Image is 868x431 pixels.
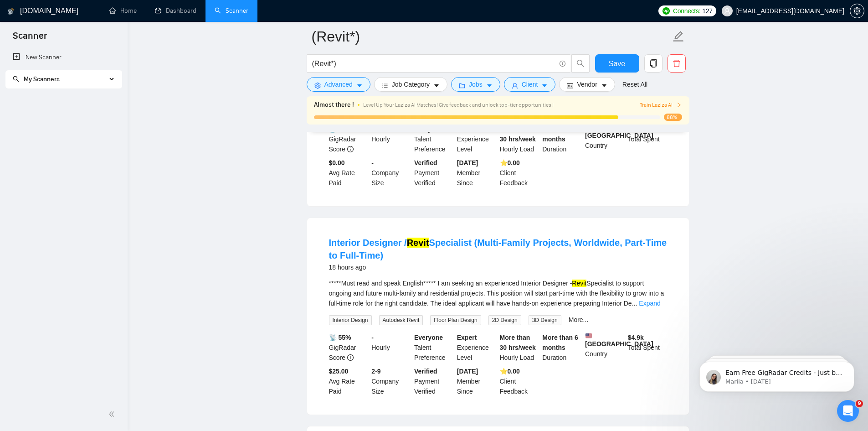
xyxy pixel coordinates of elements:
div: 18 hours ago [329,262,667,273]
div: Client Feedback [498,158,541,188]
button: Train Laziza AI [640,101,682,109]
span: info-circle [347,354,354,361]
button: delete [668,54,686,73]
div: Company Size [370,366,412,396]
div: Client Feedback [498,366,541,396]
span: 2D Design [488,315,521,325]
div: GigRadar Score [327,332,370,363]
span: search [13,76,19,82]
iframe: Intercom notifications message [686,343,868,406]
button: search [571,54,590,73]
a: More... [569,316,589,323]
div: Member Since [455,158,498,188]
span: bars [382,82,388,89]
span: Job Category [392,79,430,89]
span: caret-down [601,82,607,89]
b: $0.00 [329,159,345,166]
a: Expand [639,300,660,307]
button: userClientcaret-down [504,77,556,92]
div: Member Since [455,366,498,396]
button: setting [850,4,864,18]
span: My Scanners [24,75,60,83]
span: info-circle [347,146,354,152]
b: [DATE] [457,368,478,375]
span: Vendor [577,79,597,89]
div: Hourly Load [498,124,541,154]
span: right [676,102,682,108]
b: Everyone [414,334,443,341]
span: folder [459,82,465,89]
span: 127 [702,6,712,16]
div: Hourly [370,124,412,154]
a: dashboardDashboard [155,7,196,15]
span: Floor Plan Design [430,315,481,325]
span: 3D Design [529,315,561,325]
span: ... [632,300,637,307]
span: double-left [108,410,118,419]
span: caret-down [356,82,363,89]
img: upwork-logo.png [663,7,670,15]
a: New Scanner [13,48,114,67]
div: Company Size [370,158,412,188]
div: Total Spent [626,332,669,363]
a: homeHome [109,7,137,15]
b: Verified [414,368,437,375]
span: Jobs [469,79,483,89]
div: Avg Rate Paid [327,158,370,188]
b: - [371,159,374,166]
b: More than 6 months [542,334,578,351]
b: ⭐️ 0.00 [500,159,520,166]
div: Talent Preference [412,332,455,363]
b: 📡 55% [329,334,351,341]
span: caret-down [486,82,493,89]
div: Payment Verified [412,366,455,396]
span: user [512,82,518,89]
b: More than 30 hrs/week [500,334,536,351]
span: caret-down [541,82,548,89]
span: Interior Design [329,315,372,325]
b: $ 4.9k [628,334,644,341]
b: [DATE] [457,159,478,166]
div: Country [583,124,626,154]
button: settingAdvancedcaret-down [307,77,370,92]
b: Expert [457,334,477,341]
span: setting [314,82,321,89]
span: Autodesk Revit [379,315,423,325]
span: search [572,59,589,68]
img: logo [8,4,14,19]
span: Level Up Your Laziza AI Matches! Give feedback and unlock top-tier opportunities ! [363,102,554,108]
b: - [371,334,374,341]
span: 88% [664,114,682,121]
a: Interior Designer /RevitSpecialist (Multi-Family Projects, Worldwide, Part-Time to Full-Time) [329,238,667,260]
mark: Revit [407,238,429,248]
span: setting [850,7,864,15]
a: searchScanner [215,7,248,15]
input: Search Freelance Jobs... [312,58,555,69]
div: Experience Level [455,124,498,154]
span: 9 [856,400,863,407]
span: caret-down [433,82,440,89]
div: Country [583,332,626,363]
input: Scanner name... [312,25,671,48]
div: Talent Preference [412,124,455,154]
b: [GEOGRAPHIC_DATA] [585,332,653,348]
span: idcard [567,82,573,89]
div: Duration [540,124,583,154]
img: 🇺🇸 [586,332,592,339]
span: Almost there ! [314,100,354,110]
div: Hourly [370,332,412,363]
button: idcardVendorcaret-down [559,77,615,92]
span: edit [673,31,684,42]
button: copy [644,54,663,73]
span: delete [668,59,685,68]
span: Connects: [673,6,700,16]
span: info-circle [560,61,565,67]
span: Save [609,58,625,69]
div: Hourly Load [498,332,541,363]
li: New Scanner [5,48,122,67]
span: Scanner [5,29,54,48]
